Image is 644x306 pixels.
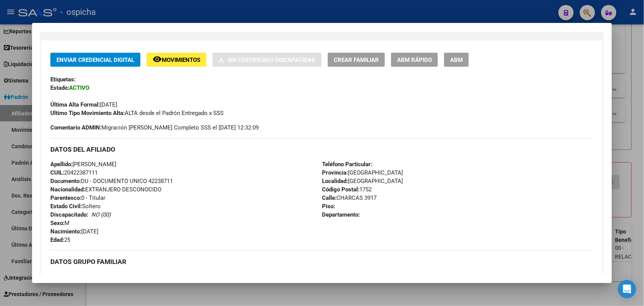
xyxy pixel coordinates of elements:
strong: Edad: [50,236,64,243]
span: [GEOGRAPHIC_DATA] [322,178,403,185]
span: Enviar Credencial Digital [56,57,134,63]
span: 0 - Titular [50,194,105,201]
strong: Sexo: [50,220,64,227]
span: DU - DOCUMENTO UNICO 42238711 [50,178,173,185]
span: [DATE] [50,101,117,108]
span: 1752 [322,186,372,193]
button: Crear Familiar [328,53,385,67]
span: Sin Certificado Discapacidad [227,57,316,63]
button: Sin Certificado Discapacidad [213,53,322,67]
span: ALTA desde el Padrón Entregado x SSS [50,110,224,117]
strong: Localidad: [322,178,348,185]
strong: Documento: [50,178,81,185]
button: ABM [444,53,469,67]
strong: Provincia: [322,169,348,176]
span: 20422387111 [50,169,98,176]
strong: Teléfono Particular: [322,161,372,168]
strong: Parentesco: [50,194,81,201]
span: ABM Rápido [397,57,432,63]
span: M [50,220,69,227]
i: NO (00) [91,211,111,218]
strong: Apellido: [50,161,72,168]
span: [PERSON_NAME] [50,161,116,168]
span: CHARCAS 3917 [322,194,377,201]
span: [GEOGRAPHIC_DATA] [322,169,403,176]
button: ABM Rápido [391,53,438,67]
button: Enviar Credencial Digital [50,53,140,67]
strong: Calle: [322,194,336,201]
mat-icon: remove_red_eye [153,55,162,64]
div: Open Intercom Messenger [618,280,636,298]
span: [DATE] [50,228,98,235]
span: Crear Familiar [334,57,379,63]
h3: DATOS GRUPO FAMILIAR [50,257,593,266]
strong: Código Postal: [322,186,359,193]
strong: Última Alta Formal: [50,101,100,108]
span: Migración [PERSON_NAME] Completo SSS el [DATE] 12:32:09 [50,123,259,132]
span: EXTRANJERO DESCONOCIDO [50,186,161,193]
strong: Etiquetas: [50,76,76,83]
strong: Discapacitado: [50,211,88,218]
strong: Departamento: [322,211,360,218]
span: ABM [450,57,463,63]
strong: Nacionalidad: [50,186,85,193]
span: 25 [50,236,70,243]
span: Soltero [50,203,101,210]
strong: Estado Civil: [50,203,82,210]
strong: Estado: [50,84,69,91]
strong: Nacimiento: [50,228,81,235]
span: Z99 - Sin Identificar / Sin Plan [50,273,175,280]
h3: DATOS DEL AFILIADO [50,145,593,154]
strong: Ultimo Tipo Movimiento Alta: [50,110,125,117]
strong: CUIL: [50,169,64,176]
strong: Comentario ADMIN: [50,124,101,131]
button: Movimientos [147,53,206,67]
strong: Gerenciador / Plan: [50,273,100,280]
strong: Piso: [322,203,335,210]
strong: ACTIVO [69,84,89,91]
span: Movimientos [162,57,200,63]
